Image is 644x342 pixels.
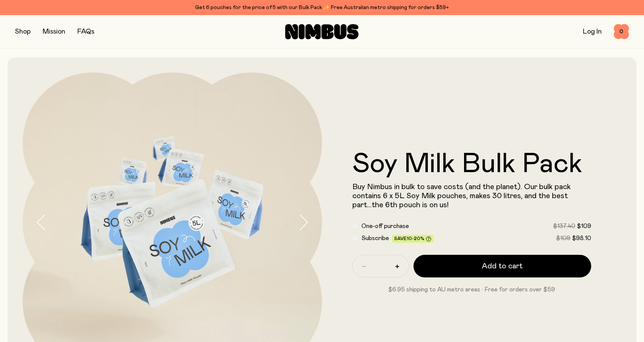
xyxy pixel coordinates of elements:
span: $98.10 [572,235,591,241]
span: Subscribe [361,235,389,241]
span: One-off purchase [361,223,409,229]
a: Log In [583,28,602,35]
span: Buy Nimbus in bulk to save costs (and the planet). Our bulk pack contains 6 x 5L Soy Milk pouches... [352,183,571,209]
span: 10-20% [407,236,424,241]
a: Mission [43,28,65,35]
span: $109 [556,235,570,241]
a: FAQs [77,28,94,35]
span: $137.40 [553,223,575,229]
h1: Soy Milk Bulk Pack [352,151,592,178]
span: $109 [577,223,591,229]
p: $6.95 shipping to AU metro areas · Free for orders over $59 [352,285,592,294]
button: Add to cart [413,255,592,277]
button: 0 [614,24,629,39]
span: Add to cart [482,261,523,271]
span: Save [394,236,431,242]
div: Get 6 pouches for the price of 5 with our Bulk Pack ✨ Free Australian metro shipping for orders $59+ [15,3,629,12]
